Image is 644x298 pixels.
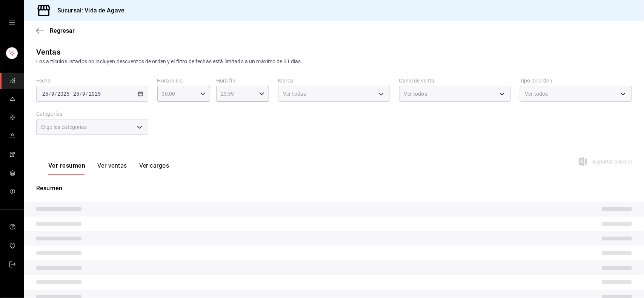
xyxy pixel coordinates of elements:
[36,27,75,34] button: Regresar
[41,123,87,131] span: Elige las categorías
[520,78,632,84] label: Tipo de orden
[55,91,57,97] span: /
[157,78,210,84] label: Hora inicio
[88,91,101,97] input: ----
[51,91,55,97] input: --
[50,27,75,34] span: Regresar
[48,162,169,175] div: navigation tabs
[139,162,169,175] button: Ver cargos
[73,91,80,97] input: --
[36,58,632,66] div: Los artículos listados no incluyen descuentos de orden y el filtro de fechas está limitado a un m...
[36,78,148,84] label: Fecha
[80,91,82,97] span: /
[49,91,51,97] span: /
[42,91,49,97] input: --
[216,78,269,84] label: Hora fin
[57,91,70,97] input: ----
[86,91,88,97] span: /
[48,162,85,175] button: Ver resumen
[9,20,15,26] button: open drawer
[404,90,427,98] span: Ver todos
[399,78,511,84] label: Canal de venta
[283,90,306,98] span: Ver todas
[97,162,127,175] button: Ver ventas
[71,91,72,97] span: -
[278,78,390,84] label: Marca
[82,91,86,97] input: --
[36,184,632,193] p: Resumen
[36,112,148,117] label: Categorías
[51,6,124,15] h3: Sucursal: Vida de Agave
[525,90,548,98] span: Ver todos
[36,46,60,58] div: Ventas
